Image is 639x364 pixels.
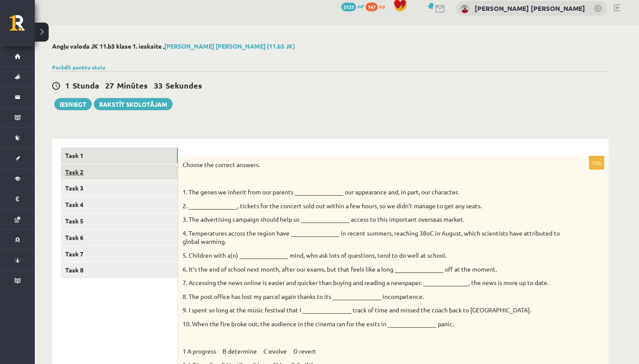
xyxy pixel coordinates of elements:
[183,202,561,210] p: 2. ________________, tickets for the concert sold out within a few hours, so we didn’t manage to ...
[61,180,178,196] a: Task 3
[460,5,469,13] img: Olivers Larss Šēnbergs
[61,213,178,229] a: Task 5
[61,197,178,213] a: Task 4
[341,3,356,11] span: 2133
[183,161,561,169] p: Choose the correct answers.
[183,306,561,315] p: 9. I spent so long at the music festival that I ________________ track of time and missed the coa...
[183,188,561,197] p: 1. The genes we inherit from our parents ________________ our appearance and, in part, our charac...
[475,4,585,13] a: [PERSON_NAME] [PERSON_NAME]
[366,3,378,11] span: 147
[589,156,604,170] p: 10p
[52,43,609,50] h2: Angļu valoda JK 11.b3 klase 1. ieskaite ,
[183,347,561,356] p: 1 A progress B determine C evolve D revert
[61,246,178,262] a: Task 7
[61,262,178,278] a: Task 8
[164,42,295,50] a: [PERSON_NAME] [PERSON_NAME] (11.b3 JK)
[65,80,70,90] span: 1
[52,64,105,71] a: Parādīt punktu skalu
[54,98,92,110] button: Iesniegt
[73,80,99,90] span: Stunda
[183,215,561,224] p: 3. The advertising campaign should help us ________________ access to this important overseas mar...
[183,229,561,246] p: 4. Temperatures across the region have ________________ in recent summers, reaching 38oC in Augus...
[61,230,178,246] a: Task 6
[61,148,178,164] a: Task 1
[183,292,561,301] p: 8. The post office has lost my parcel again thanks to its ________________ incompetence.
[117,80,148,90] span: Minūtes
[94,98,173,110] a: Rakstīt skolotājam
[183,320,561,328] p: 10. When the fire broke out, the audience in the cinema ran for the exits in ________________ panic.
[61,164,178,180] a: Task 2
[357,3,364,10] span: mP
[105,80,114,90] span: 27
[183,251,561,260] p: 5. Children with a(n) ________________ mind, who ask lots of questions, tend to do well at school.
[341,3,364,10] a: 2133 mP
[366,3,389,10] a: 147 xp
[183,265,561,274] p: 6. It’s the end of school next month, after our exams, but that feels like a long _______________...
[166,80,202,90] span: Sekundes
[10,15,35,37] a: Rīgas 1. Tālmācības vidusskola
[379,3,385,10] span: xp
[154,80,163,90] span: 33
[183,279,561,287] p: 7. Accessing the news online is easier and quicker than buying and reading a newspaper. _________...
